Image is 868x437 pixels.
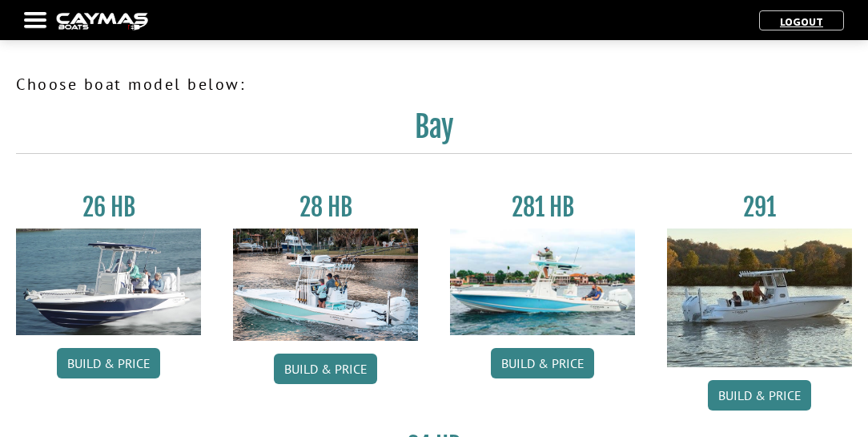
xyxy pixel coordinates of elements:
[16,109,852,154] h2: Bay
[708,380,811,411] a: Build & Price
[16,72,852,96] p: Choose boat model below:
[16,229,201,335] img: 26_new_photo_resized.jpg
[233,229,418,341] img: 28_hb_thumbnail_for_caymas_connect.jpg
[57,348,160,378] a: Build & Price
[233,192,418,222] h3: 28 HB
[450,192,635,222] h3: 281 HB
[16,192,201,222] h3: 26 HB
[667,229,852,367] img: 291_Thumbnail.jpg
[274,354,377,384] a: Build & Price
[491,348,594,378] a: Build & Price
[772,14,831,29] a: Logout
[450,229,635,335] img: 28-hb-twin.jpg
[56,13,148,30] img: caymas-dealer-connect-2ed40d3bc7270c1d8d7ffb4b79bf05adc795679939227970def78ec6f6c03838.gif
[667,192,852,222] h3: 291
